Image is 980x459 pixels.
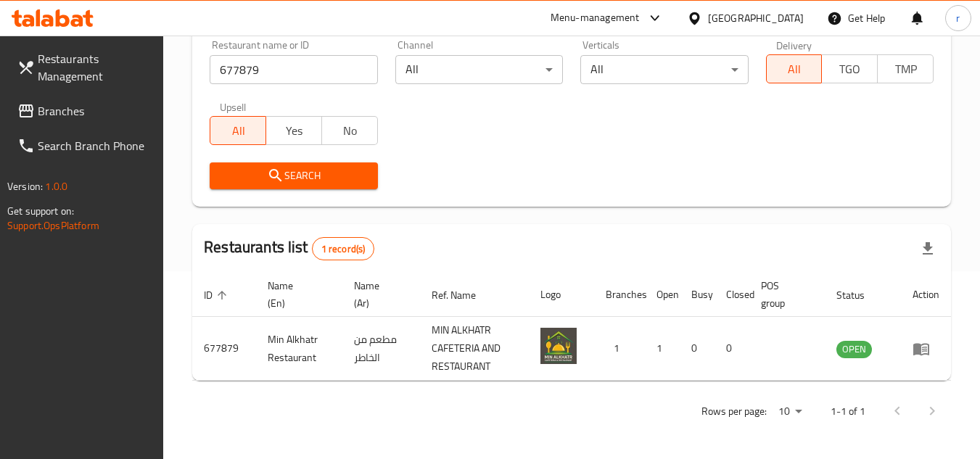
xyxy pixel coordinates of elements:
button: All [766,54,823,83]
div: OPEN [836,341,872,358]
td: 1 [645,317,680,381]
span: Branches [38,102,152,120]
td: 0 [715,317,749,381]
a: Restaurants Management [6,41,164,94]
span: Name (En) [268,277,325,312]
table: enhanced table [192,273,951,381]
label: Delivery [776,40,812,50]
button: Search [210,162,377,189]
h2: Restaurants list [204,236,374,260]
span: TMP [884,59,928,80]
span: Status [836,286,884,304]
span: OPEN [836,341,872,357]
label: Upsell [220,102,247,112]
div: Rows per page: [773,401,807,423]
span: Version: [7,177,43,196]
span: All [216,120,260,141]
div: All [395,55,563,84]
span: Search Branch Phone [38,137,152,154]
div: Export file [910,231,945,266]
span: r [956,10,960,26]
td: 0 [680,317,715,381]
span: Restaurants Management [38,50,152,85]
th: Branches [594,273,645,317]
a: Search Branch Phone [6,128,164,163]
span: No [328,120,372,141]
button: TMP [877,54,934,83]
div: All [580,55,748,84]
th: Logo [529,273,594,317]
div: Menu-management [551,9,640,27]
th: Open [645,273,680,317]
span: Name (Ar) [354,277,403,312]
span: 1 record(s) [313,242,374,256]
td: Min Alkhatr Restaurant [256,317,342,381]
a: Support.OpsPlatform [7,216,99,235]
p: 1-1 of 1 [831,402,865,421]
img: Min Alkhatr Restaurant [540,328,577,364]
div: Menu [913,340,939,357]
span: 1.0.0 [45,177,67,196]
button: No [321,116,378,145]
span: Get support on: [7,202,74,220]
span: Ref. Name [432,286,495,304]
span: Search [221,167,366,185]
th: Closed [715,273,749,317]
a: Branches [6,94,164,128]
div: [GEOGRAPHIC_DATA] [708,10,804,26]
div: Total records count [312,237,375,260]
th: Busy [680,273,715,317]
td: 1 [594,317,645,381]
button: All [210,116,266,145]
td: 677879 [192,317,256,381]
span: All [773,59,817,80]
span: ID [204,286,231,304]
button: TGO [821,54,878,83]
p: Rows per page: [701,402,767,421]
span: Yes [272,120,316,141]
button: Yes [265,116,322,145]
th: Action [901,273,951,317]
td: MIN ALKHATR CAFETERIA AND RESTAURANT [420,317,530,381]
span: POS group [761,277,807,312]
span: TGO [828,59,872,80]
td: مطعم من الخاطر [342,317,420,381]
input: Search for restaurant name or ID.. [210,55,377,84]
